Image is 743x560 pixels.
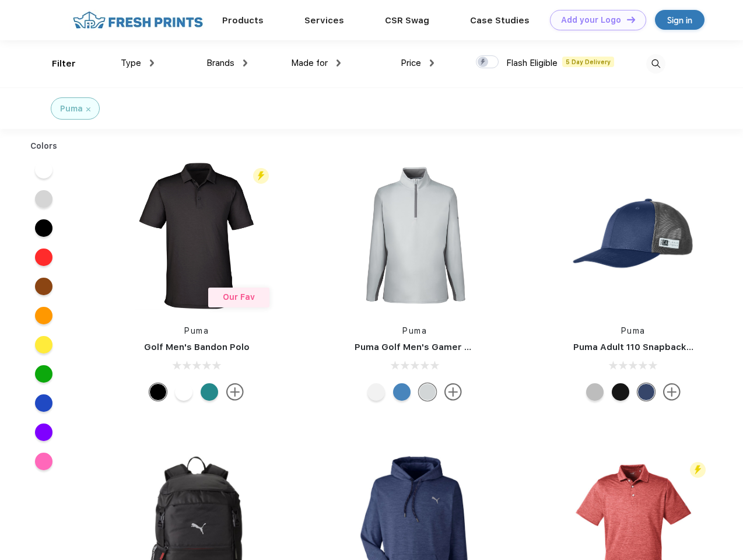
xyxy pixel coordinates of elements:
[637,383,655,401] div: Peacoat with Qut Shd
[444,383,462,401] img: more.svg
[655,10,705,30] a: Sign in
[184,326,209,335] a: Puma
[52,57,76,71] div: Filter
[22,140,66,152] div: Colors
[385,15,429,26] a: CSR Swag
[149,383,167,401] div: Puma Black
[206,58,234,68] span: Brands
[667,13,692,27] div: Sign in
[506,58,558,68] span: Flash Eligible
[621,326,646,335] a: Puma
[253,168,269,184] img: flash_active_toggle.svg
[663,383,681,401] img: more.svg
[556,158,711,313] img: func=resize&h=266
[121,58,141,68] span: Type
[243,60,247,66] img: dropdown.png
[291,58,328,68] span: Made for
[419,383,436,401] div: High Rise
[60,103,83,115] div: Puma
[69,10,206,30] img: fo%20logo%202.webp
[201,383,218,401] div: Green Lagoon
[175,383,192,401] div: Bright White
[401,58,421,68] span: Price
[222,15,264,26] a: Products
[355,342,539,352] a: Puma Golf Men's Gamer Golf Quarter-Zip
[119,158,274,313] img: func=resize&h=266
[561,15,621,25] div: Add your Logo
[690,462,706,478] img: flash_active_toggle.svg
[223,292,255,302] span: Our Fav
[337,158,492,313] img: func=resize&h=266
[627,16,635,23] img: DT
[144,342,250,352] a: Golf Men's Bandon Polo
[393,383,411,401] div: Bright Cobalt
[430,60,434,66] img: dropdown.png
[226,383,244,401] img: more.svg
[367,383,385,401] div: Bright White
[150,60,154,66] img: dropdown.png
[612,383,629,401] div: Pma Blk with Pma Blk
[337,60,341,66] img: dropdown.png
[402,326,427,335] a: Puma
[562,57,614,67] span: 5 Day Delivery
[86,107,90,111] img: filter_cancel.svg
[586,383,604,401] div: Quarry with Brt Whit
[304,15,344,26] a: Services
[646,54,665,73] img: desktop_search.svg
